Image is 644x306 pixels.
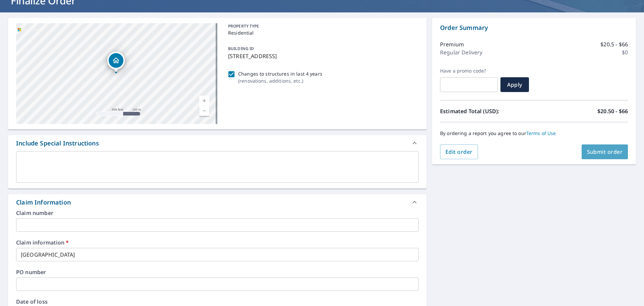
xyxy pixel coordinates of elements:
p: [STREET_ADDRESS] [228,52,416,60]
p: BUILDING ID [228,46,254,51]
p: PROPERTY TYPE [228,23,416,29]
button: Apply [500,77,529,92]
span: Edit order [445,148,473,156]
div: Include Special Instructions [8,135,427,151]
button: Edit order [440,144,478,159]
p: $0 [622,48,628,56]
div: Include Special Instructions [16,139,99,148]
span: Apply [506,81,524,88]
a: Current Level 16, Zoom In [199,96,209,106]
p: Residential [228,29,416,36]
div: Dropped pin, building 1, Residential property, 2709 Black Duck Ct Fuquay Varina, NC 27526 [107,52,125,73]
p: ( renovations, additions, etc. ) [238,77,322,84]
label: Have a promo code? [440,68,498,74]
span: Submit order [587,148,623,156]
p: Order Summary [440,23,628,32]
p: Estimated Total (USD): [440,107,534,115]
a: Current Level 16, Zoom Out [199,106,209,116]
div: Claim Information [16,198,71,207]
p: $20.5 - $66 [600,40,628,48]
p: Regular Delivery [440,48,482,56]
p: Changes to structures in last 4 years [238,70,322,77]
label: Date of loss [16,299,213,304]
label: PO number [16,269,419,275]
p: By ordering a report you agree to our [440,130,628,136]
label: Claim number [16,210,419,216]
button: Submit order [582,144,628,159]
a: Terms of Use [526,130,556,136]
p: $20.50 - $66 [597,107,628,115]
div: Claim Information [8,194,427,210]
p: Premium [440,40,464,48]
label: Claim information [16,240,419,245]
